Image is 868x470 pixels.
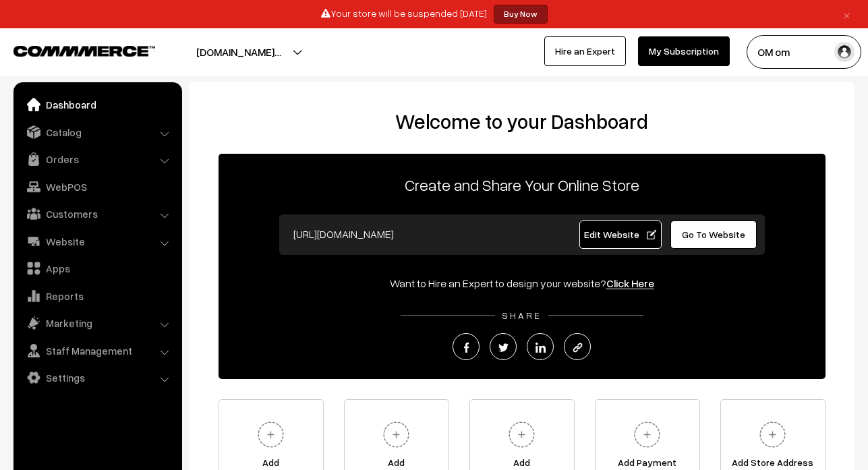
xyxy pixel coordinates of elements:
[219,173,826,197] p: Create and Share Your Online Store
[13,46,155,56] img: COMMMERCE
[17,256,177,281] a: Apps
[17,147,177,171] a: Orders
[149,35,328,69] button: [DOMAIN_NAME]…
[5,5,863,24] div: Your store will be suspended [DATE]
[13,42,132,58] a: COMMMERCE
[219,275,826,291] div: Want to Hire an Expert to design your website?
[629,416,666,453] img: plus.svg
[17,120,177,144] a: Catalog
[838,6,856,22] a: ×
[495,310,548,321] span: SHARE
[17,339,177,363] a: Staff Management
[670,221,757,249] a: Go To Website
[747,35,861,69] button: OM om
[17,229,177,254] a: Website
[17,284,177,308] a: Reports
[584,229,656,240] span: Edit Website
[606,276,654,290] a: Click Here
[17,202,177,226] a: Customers
[378,416,415,453] img: plus.svg
[503,416,540,453] img: plus.svg
[252,416,289,453] img: plus.svg
[754,416,791,453] img: plus.svg
[202,109,841,134] h2: Welcome to your Dashboard
[17,175,177,199] a: WebPOS
[682,229,745,240] span: Go To Website
[579,221,662,249] a: Edit Website
[638,36,730,66] a: My Subscription
[17,311,177,335] a: Marketing
[494,5,548,24] a: Buy Now
[834,42,855,62] img: user
[544,36,626,66] a: Hire an Expert
[17,92,177,117] a: Dashboard
[17,365,177,390] a: Settings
